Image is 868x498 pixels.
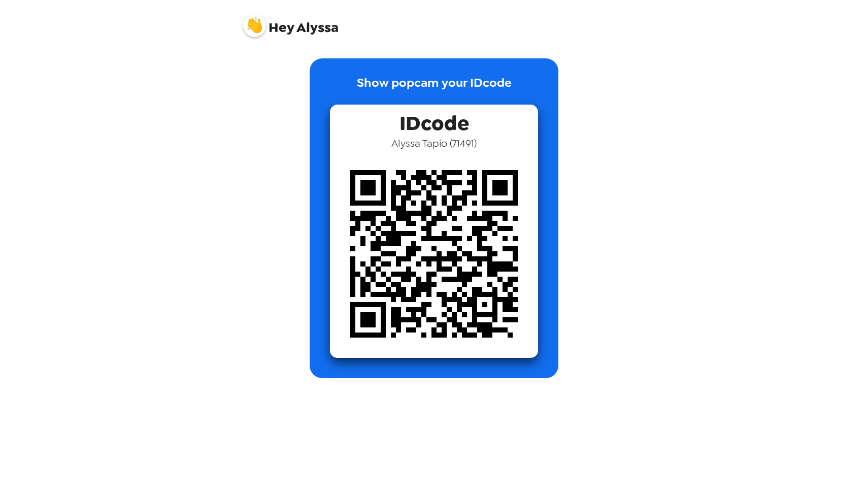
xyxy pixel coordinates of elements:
[243,9,339,35] span: Alyssa
[269,18,294,37] span: Hey
[391,137,477,150] span: Alyssa Tapio ( 71491 )
[357,74,512,105] p: Show popcam your IDcode
[243,14,266,37] img: profile pic
[330,150,538,358] img: qr code
[399,105,469,137] span: IDcode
